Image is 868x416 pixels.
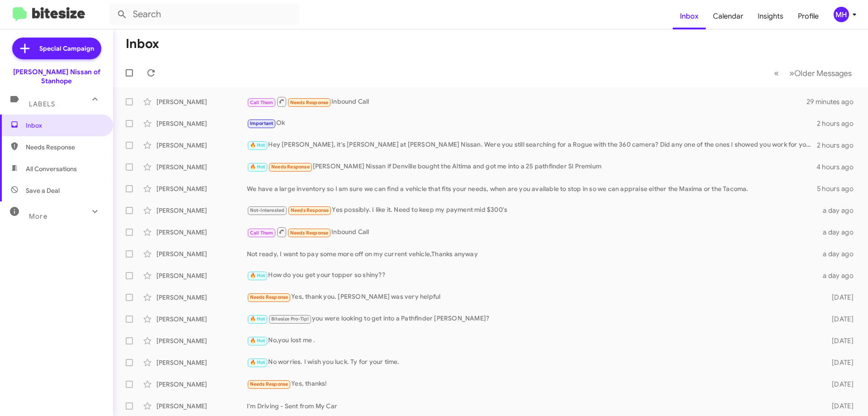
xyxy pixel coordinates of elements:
[250,359,265,365] span: 🔥 Hot
[156,358,247,367] div: [PERSON_NAME]
[784,64,857,82] button: Next
[706,3,750,29] a: Calendar
[247,226,817,238] div: Inbound Call
[26,164,77,173] span: All Conversations
[774,67,779,79] span: «
[247,162,816,172] div: [PERSON_NAME] Nissan if Denville bought the Altima and got me into a 25 pathfinder Sl Premium
[290,230,329,236] span: Needs Response
[817,293,861,302] div: [DATE]
[291,207,329,213] span: Needs Response
[250,120,274,126] span: Important
[247,379,817,389] div: Yes, thanks!
[817,358,861,367] div: [DATE]
[817,228,861,237] div: a day ago
[817,249,861,258] div: a day ago
[250,381,288,387] span: Needs Response
[247,184,817,193] div: We have a large inventory so I am sure we can find a vehicle that fits your needs, when are you a...
[817,184,861,193] div: 5 hours ago
[817,271,861,280] div: a day ago
[156,402,247,411] div: [PERSON_NAME]
[247,292,817,302] div: Yes, thank you. [PERSON_NAME] was very helpful
[156,184,247,193] div: [PERSON_NAME]
[673,3,706,29] a: Inbox
[12,38,101,59] a: Special Campaign
[750,3,791,29] a: Insights
[247,357,817,368] div: No worries. I wish you luck. Ty for your time.
[250,273,265,278] span: 🔥 Hot
[250,207,285,213] span: Not-Interested
[826,7,858,22] button: MH
[794,68,852,78] span: Older Messages
[156,97,247,106] div: [PERSON_NAME]
[156,228,247,237] div: [PERSON_NAME]
[26,186,60,195] span: Save a Deal
[247,118,817,129] div: Ok
[126,37,159,51] h1: Inbox
[817,402,861,411] div: [DATE]
[247,270,817,281] div: How do you get your topper so shiny??
[789,67,794,79] span: »
[29,100,55,108] span: Labels
[156,380,247,389] div: [PERSON_NAME]
[250,316,265,322] span: 🔥 Hot
[290,100,329,105] span: Needs Response
[156,141,247,150] div: [PERSON_NAME]
[250,164,265,170] span: 🔥 Hot
[156,249,247,258] div: [PERSON_NAME]
[247,140,817,150] div: Hey [PERSON_NAME], it's [PERSON_NAME] at [PERSON_NAME] Nissan. Were you still searching for a Rog...
[26,121,103,130] span: Inbox
[271,164,310,170] span: Needs Response
[817,380,861,389] div: [DATE]
[769,64,784,82] button: Previous
[156,336,247,345] div: [PERSON_NAME]
[817,336,861,345] div: [DATE]
[247,402,817,411] div: I'm Driving - Sent from My Car
[247,335,817,346] div: No,you lost me .
[817,141,861,150] div: 2 hours ago
[156,206,247,215] div: [PERSON_NAME]
[250,230,274,236] span: Call Them
[250,142,265,148] span: 🔥 Hot
[791,3,826,29] a: Profile
[817,315,861,324] div: [DATE]
[250,100,274,105] span: Call Them
[156,119,247,128] div: [PERSON_NAME]
[817,206,861,215] div: a day ago
[250,294,288,300] span: Needs Response
[834,7,849,22] div: MH
[250,338,265,344] span: 🔥 Hot
[817,119,861,128] div: 2 hours ago
[271,316,309,322] span: Bitesize Pro-Tip!
[247,96,807,107] div: Inbound Call
[816,163,861,172] div: 4 hours ago
[247,205,817,215] div: Yes possibly. I like it. Need to keep my payment mid $300's
[769,64,857,82] nav: Page navigation example
[26,143,103,152] span: Needs Response
[156,271,247,280] div: [PERSON_NAME]
[156,163,247,172] div: [PERSON_NAME]
[156,315,247,324] div: [PERSON_NAME]
[156,293,247,302] div: [PERSON_NAME]
[109,4,299,25] input: Search
[807,97,861,106] div: 29 minutes ago
[29,212,47,220] span: More
[247,249,817,258] div: Not ready, I want to pay some more off on my current vehicle,Thanks anyway
[247,314,817,324] div: you were looking to get into a Pathfinder [PERSON_NAME]?
[39,44,94,53] span: Special Campaign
